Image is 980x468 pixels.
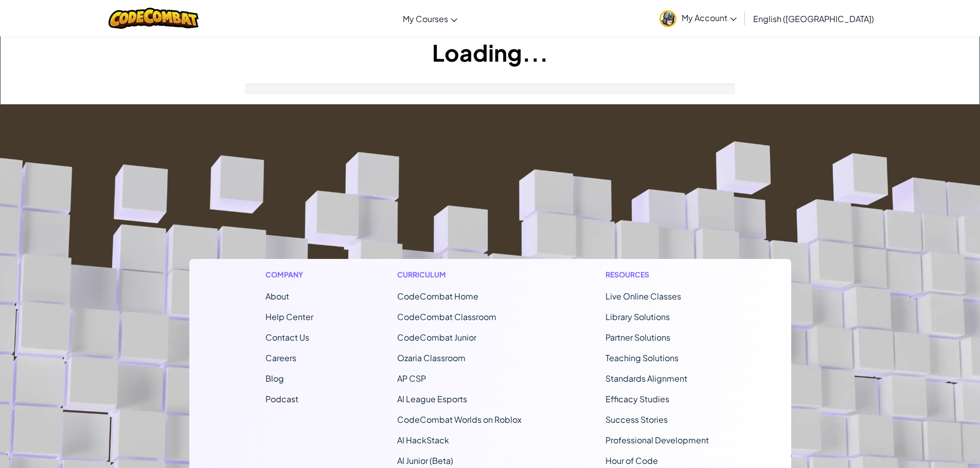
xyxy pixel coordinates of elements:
[605,352,679,363] a: Teaching Solutions
[397,311,496,322] a: CodeCombat Classroom
[265,373,284,384] a: Blog
[265,269,313,280] h1: Company
[748,5,879,32] a: English ([GEOGRAPHIC_DATA])
[109,8,199,29] img: CodeCombat logo
[265,352,296,363] a: Careers
[397,373,426,384] a: AP CSP
[605,332,670,343] a: Partner Solutions
[397,269,522,280] h1: Curriculum
[265,394,298,404] a: Podcast
[605,394,669,404] a: Efficacy Studies
[397,332,476,343] a: CodeCombat Junior
[397,394,467,404] a: AI League Esports
[605,311,670,322] a: Library Solutions
[265,332,309,343] span: Contact Us
[398,5,462,32] a: My Courses
[397,435,449,445] a: AI HackStack
[605,373,687,384] a: Standards Alignment
[397,455,453,466] a: AI Junior (Beta)
[753,13,874,24] span: English ([GEOGRAPHIC_DATA])
[265,291,289,302] a: About
[605,414,668,425] a: Success Stories
[605,269,715,280] h1: Resources
[605,455,658,466] a: Hour of Code
[265,311,313,322] a: Help Center
[654,2,742,34] a: My Account
[1,36,979,68] h1: Loading...
[397,414,522,425] a: CodeCombat Worlds on Roblox
[403,13,448,24] span: My Courses
[605,435,709,445] a: Professional Development
[397,352,466,363] a: Ozaria Classroom
[660,10,676,27] img: avatar
[605,291,681,302] a: Live Online Classes
[682,12,737,23] span: My Account
[397,291,478,302] span: CodeCombat Home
